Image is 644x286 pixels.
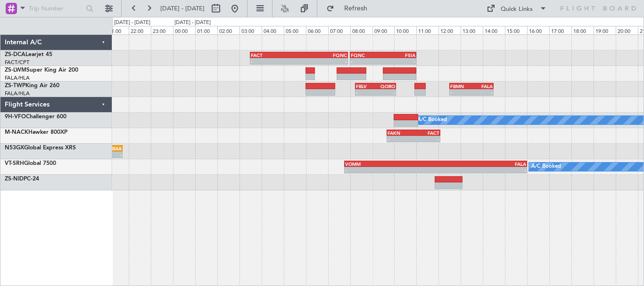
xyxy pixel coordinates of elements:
[251,58,299,64] div: -
[5,130,28,135] span: M-NACK
[356,83,375,89] div: FBLV
[322,1,379,16] button: Refresh
[107,26,129,34] div: 21:00
[151,26,173,34] div: 23:00
[336,5,376,12] span: Refresh
[350,26,372,34] div: 08:00
[351,58,383,64] div: -
[251,52,299,58] div: FACT
[356,90,375,95] div: -
[5,59,29,66] a: FACT/CPT
[376,83,395,89] div: QORO
[5,130,67,135] a: M-NACKHawker 800XP
[482,1,552,16] button: Quick Links
[239,26,262,34] div: 03:00
[471,83,493,89] div: FALA
[416,26,438,34] div: 11:00
[129,26,151,34] div: 22:00
[388,136,413,142] div: -
[5,176,39,182] a: ZS-NIDPC-24
[5,52,25,57] span: ZS-DCA
[501,5,533,14] div: Quick Links
[436,161,526,167] div: FALA
[299,52,347,58] div: FQNC
[549,26,571,34] div: 17:00
[114,19,150,27] div: [DATE] - [DATE]
[328,26,350,34] div: 07:00
[5,145,24,151] span: N53GX
[345,167,436,173] div: -
[5,90,30,97] a: FALA/HLA
[527,26,549,34] div: 16:00
[383,58,415,64] div: -
[5,83,25,89] span: ZS-TWP
[5,52,52,57] a: ZS-DCALearjet 45
[345,161,436,167] div: VOMM
[413,130,439,136] div: FACT
[394,26,416,34] div: 10:00
[217,26,239,34] div: 02:00
[383,52,415,58] div: FSIA
[5,83,59,89] a: ZS-TWPKing Air 260
[372,26,395,34] div: 09:00
[436,167,526,173] div: -
[160,4,205,13] span: [DATE] - [DATE]
[571,26,594,34] div: 18:00
[461,26,483,34] div: 13:00
[450,83,471,89] div: FBMN
[376,90,395,95] div: -
[5,161,24,166] span: VT-SRH
[5,176,24,182] span: ZS-NID
[306,26,328,34] div: 06:00
[5,67,26,73] span: ZS-LWM
[284,26,306,34] div: 05:00
[29,1,83,16] input: Trip Number
[174,19,211,27] div: [DATE] - [DATE]
[262,26,284,34] div: 04:00
[531,160,561,174] div: A/C Booked
[5,114,66,120] a: 9H-VFOChallenger 600
[388,130,413,136] div: FAKN
[195,26,217,34] div: 01:00
[5,74,30,82] a: FALA/HLA
[5,161,56,166] a: VT-SRHGlobal 7500
[616,26,638,34] div: 20:00
[299,58,347,64] div: -
[351,52,383,58] div: FQNC
[417,113,447,127] div: A/C Booked
[5,67,78,73] a: ZS-LWMSuper King Air 200
[438,26,461,34] div: 12:00
[483,26,505,34] div: 14:00
[450,90,471,95] div: -
[173,26,195,34] div: 00:00
[5,145,76,151] a: N53GXGlobal Express XRS
[413,136,439,142] div: -
[505,26,527,34] div: 15:00
[5,114,26,120] span: 9H-VFO
[471,90,493,95] div: -
[594,26,616,34] div: 19:00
